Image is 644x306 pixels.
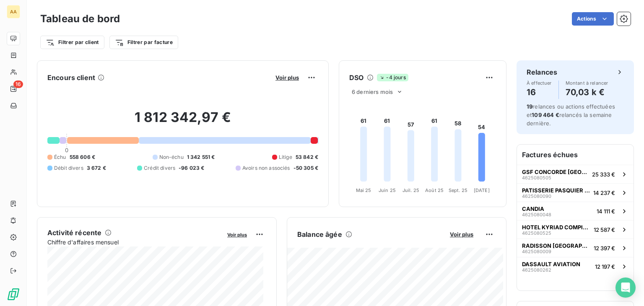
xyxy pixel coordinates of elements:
span: Crédit divers [144,164,175,172]
button: Voir plus [273,74,301,81]
h2: 1 812 342,97 € [47,109,318,134]
span: À effectuer [527,80,552,86]
span: 3 672 € [87,164,106,172]
span: Litige [279,153,292,161]
span: 53 842 € [296,153,318,161]
span: HOTEL KYRIAD COMPIEGNE [522,224,590,231]
span: 4625080090 [522,194,551,199]
span: 19 [527,103,532,110]
span: 558 606 € [70,153,95,161]
span: Voir plus [275,74,299,81]
span: 4625080009 [522,249,551,254]
span: Avoirs non associés [242,164,290,172]
span: -4 jours [377,74,408,81]
span: 25 333 € [592,171,615,178]
button: GSF CONCORDE [GEOGRAPHIC_DATA]462508050525 333 € [517,165,634,183]
button: Filtrer par client [40,36,104,49]
h3: Tableau de bord [40,11,120,26]
span: Échu [54,153,66,161]
span: RADISSON [GEOGRAPHIC_DATA][PERSON_NAME] [522,242,590,249]
button: DASSAULT AVIATION462508026212 197 € [517,257,634,275]
tspan: [DATE] [474,187,490,193]
span: relances ou actions effectuées et relancés la semaine dernière. [527,103,615,127]
button: Voir plus [447,231,476,238]
div: AA [7,5,20,18]
button: RADISSON [GEOGRAPHIC_DATA][PERSON_NAME]462508000912 397 € [517,239,634,257]
span: Non-échu [159,153,184,161]
span: 4625080505 [522,175,551,180]
span: 12 197 € [595,263,615,270]
span: PATISSERIE PASQUIER VRON [522,187,590,194]
h4: 16 [527,86,552,99]
div: Open Intercom Messenger [615,277,636,298]
span: 12 397 € [594,245,615,252]
h6: Relances [527,67,557,77]
tspan: Juil. 25 [402,187,419,193]
span: 109 464 € [532,112,559,118]
img: Logo LeanPay [7,288,20,301]
span: 4625080525 [522,231,551,236]
span: 4625080262 [522,267,551,272]
span: 16 [13,80,23,88]
span: GSF CONCORDE [GEOGRAPHIC_DATA] [522,169,589,175]
tspan: Sept. 25 [449,187,467,193]
span: 0 [65,147,68,153]
span: 1 342 551 € [187,153,215,161]
span: Débit divers [54,164,83,172]
span: -96 023 € [179,164,204,172]
span: Chiffre d'affaires mensuel [47,238,221,246]
button: PATISSERIE PASQUIER VRON462508009014 237 € [517,183,634,202]
span: Montant à relancer [566,80,608,86]
span: DASSAULT AVIATION [522,261,580,267]
span: 4625080048 [522,212,551,217]
button: Voir plus [225,231,249,238]
h6: DSO [349,73,364,83]
span: CANDIA [522,205,544,212]
span: Voir plus [450,231,473,238]
span: 12 587 € [594,226,615,233]
button: Actions [572,12,614,26]
span: 14 237 € [593,189,615,196]
span: 14 111 € [597,208,615,215]
h6: Factures échues [517,145,634,165]
h6: Balance âgée [297,229,342,239]
h6: Activité récente [47,228,101,238]
tspan: Juin 25 [379,187,396,193]
tspan: Mai 25 [356,187,371,193]
span: -50 305 € [293,164,318,172]
h4: 70,03 k € [566,86,608,99]
span: 6 derniers mois [352,88,393,95]
button: HOTEL KYRIAD COMPIEGNE462508052512 587 € [517,220,634,239]
tspan: Août 25 [425,187,444,193]
span: Voir plus [227,232,247,238]
button: CANDIA462508004814 111 € [517,202,634,220]
h6: Encours client [47,73,95,83]
button: Filtrer par facture [109,36,178,49]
